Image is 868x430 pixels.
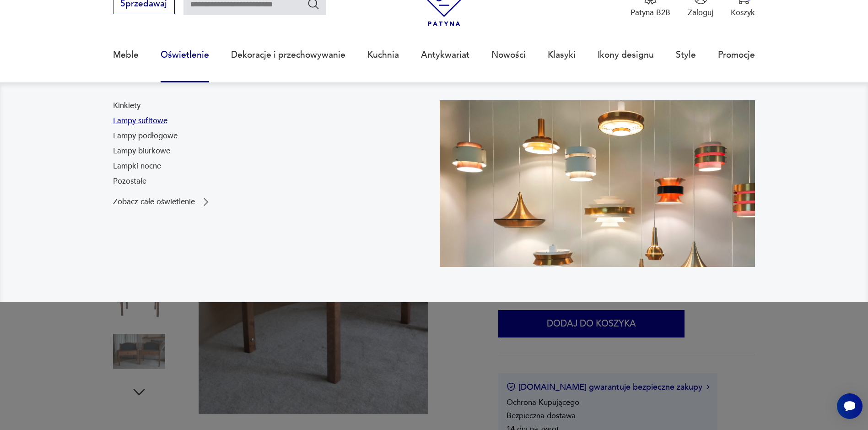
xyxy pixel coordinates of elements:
[113,196,211,207] a: Zobacz całe oświetlenie
[113,34,139,76] a: Meble
[161,34,209,76] a: Oświetlenie
[421,34,469,76] a: Antykwariat
[113,115,167,126] a: Lampy sufitowe
[548,34,576,76] a: Klasyki
[598,34,654,76] a: Ikony designu
[440,100,755,267] img: a9d990cd2508053be832d7f2d4ba3cb1.jpg
[113,161,161,172] a: Lampki nocne
[731,7,755,18] p: Koszyk
[113,146,170,157] a: Lampy biurkowe
[113,198,195,206] p: Zobacz całe oświetlenie
[631,7,670,18] p: Patyna B2B
[113,1,175,8] a: Sprzedawaj
[113,176,146,187] a: Pozostałe
[688,7,713,18] p: Zaloguj
[676,34,696,76] a: Style
[367,34,399,76] a: Kuchnia
[113,131,178,142] a: Lampy podłogowe
[113,100,140,111] a: Kinkiety
[718,34,755,76] a: Promocje
[231,34,345,76] a: Dekoracje i przechowywanie
[837,393,863,419] iframe: Smartsupp widget button
[491,34,526,76] a: Nowości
